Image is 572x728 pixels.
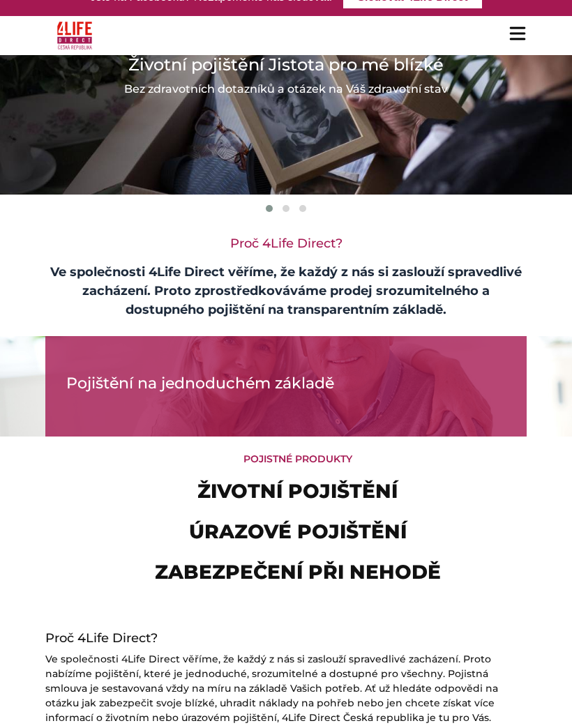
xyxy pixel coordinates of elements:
[45,631,527,646] h2: Proč 4Life Direct?
[11,55,561,75] h1: Životní pojištění Jistota pro mé blízké
[197,479,398,503] a: Životní pojištění
[57,19,92,52] img: 4Life Direct Česká republika logo
[45,652,527,725] p: Ve společnosti 4Life Direct věříme, že každý z nás si zaslouží spravedlivé zacházení. Proto nabíz...
[45,236,527,252] h2: Proč 4Life Direct?
[45,263,527,319] p: Ve společnosti 4Life Direct věříme, že každý z nás si zaslouží spravedlivé zacházení. Proto zpros...
[155,560,441,584] a: Zabezpečení při nehodě
[189,520,407,543] a: Úrazové pojištění
[66,374,506,393] h2: Pojištění na jednoduchém základě
[11,81,561,98] h3: Bez zdravotních dotazníků a otázek na Váš zdravotní stav
[33,453,562,465] h5: Pojistné produkty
